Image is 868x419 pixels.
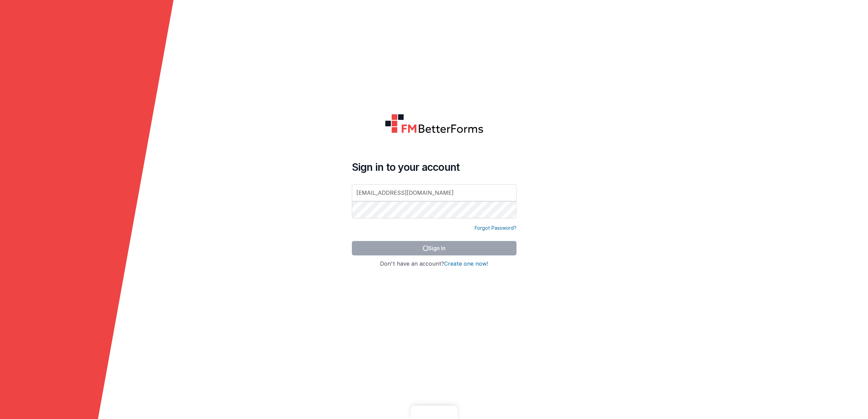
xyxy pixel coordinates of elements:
[352,241,516,255] button: Sign In
[475,225,516,231] a: Forgot Password?
[352,261,516,267] h4: Don't have an account?
[352,184,516,201] input: Email Address
[352,161,516,173] h4: Sign in to your account
[444,261,488,267] button: Create one now!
